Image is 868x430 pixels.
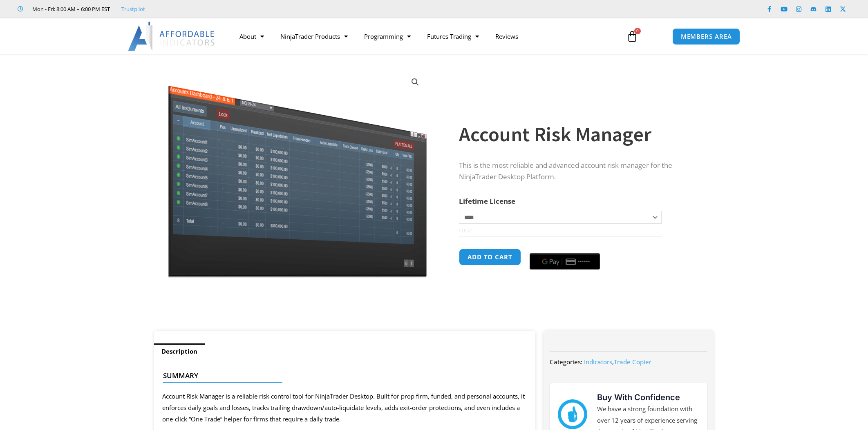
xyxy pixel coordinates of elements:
[487,27,526,46] a: Reviews
[154,343,205,359] a: Description
[584,358,612,366] a: Indicators
[578,259,590,265] text: ••••••
[597,391,699,403] h3: Buy With Confidence
[408,75,423,89] a: View full-screen image gallery
[614,358,651,366] a: Trade Copier
[459,249,521,265] button: Add to cart
[634,28,641,34] span: 0
[121,4,145,14] a: Trustpilot
[530,253,600,270] button: Buy with GPay
[459,196,515,206] label: Lifetime License
[231,27,617,46] nav: Menu
[528,247,602,248] iframe: Secure payment input frame
[672,28,740,45] a: MEMBERS AREA
[166,69,429,278] img: Screenshot 2024-08-26 15462845454
[614,25,650,48] a: 0
[459,228,472,234] a: Clear options
[459,160,698,183] p: This is the most reliable and advanced account risk manager for the NinjaTrader Desktop Platform.
[30,4,110,14] span: Mon - Fri: 8:00 AM – 6:00 PM EST
[459,120,698,149] h1: Account Risk Manager
[128,22,216,51] img: LogoAI
[231,27,272,46] a: About
[419,27,487,46] a: Futures Trading
[163,372,520,380] h4: Summary
[272,27,356,46] a: NinjaTrader Products
[162,392,525,423] span: Account Risk Manager is a reliable risk control tool for NinjaTrader Desktop. Built for prop firm...
[550,358,582,366] span: Categories:
[356,27,419,46] a: Programming
[558,399,587,429] img: mark thumbs good 43913
[681,33,732,40] span: MEMBERS AREA
[584,358,651,366] span: ,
